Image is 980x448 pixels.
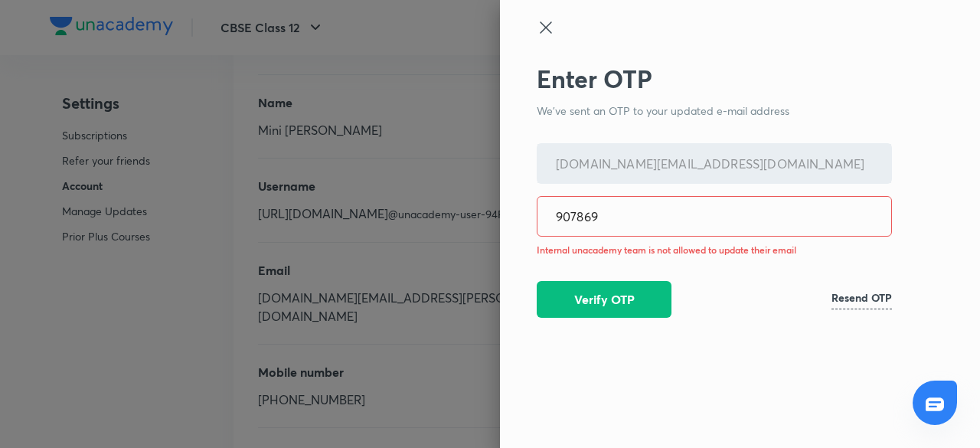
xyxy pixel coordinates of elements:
[537,144,891,183] input: Email
[537,281,671,318] button: Verify OTP
[537,64,892,93] h2: Enter OTP
[537,197,891,236] input: OTP
[537,243,892,257] p: Internal unacademy team is not allowed to update their email
[831,289,892,306] h6: Resend OTP
[537,103,892,119] p: We've sent an OTP to your updated e-mail address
